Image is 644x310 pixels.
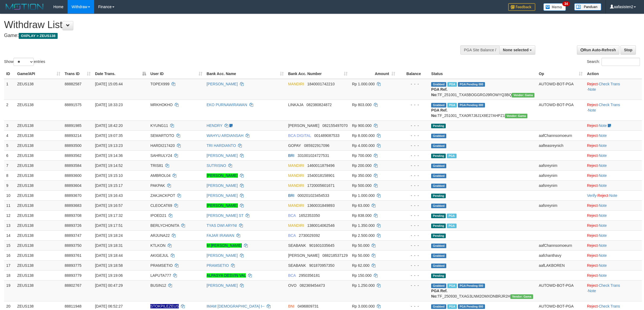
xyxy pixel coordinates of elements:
[352,253,369,258] span: Rp 50.000
[587,273,598,278] a: Reject
[399,102,427,107] div: - - -
[322,123,348,128] span: Copy 082155497070 to clipboard
[314,133,339,138] span: Copy 001489087533 to clipboard
[65,103,81,107] span: 88891575
[322,253,348,258] span: Copy 088218537129 to clipboard
[587,223,598,228] a: Reject
[585,240,642,250] td: ·
[95,233,123,238] span: [DATE] 19:18:24
[399,243,427,248] div: - - -
[207,263,229,268] a: PRAMSETIO
[207,283,238,288] a: [PERSON_NAME]
[288,193,294,198] span: BRI
[15,190,62,200] td: ZEUS138
[288,103,303,107] span: LINKAJA
[15,210,62,220] td: ZEUS138
[587,253,598,258] a: Reject
[14,58,34,66] select: Showentries
[431,108,447,118] b: PGA Ref. No:
[431,184,446,188] span: Grabbed
[299,233,320,238] span: Copy 2730029392 to clipboard
[352,233,375,238] span: Rp 2.500.000
[587,203,598,208] a: Reject
[95,253,123,258] span: [DATE] 19:18:44
[65,163,81,168] span: 88893584
[602,58,640,66] input: Search:
[585,130,642,140] td: ·
[150,263,173,268] span: PRAMSETIO
[207,153,238,158] a: [PERSON_NAME]
[431,134,446,138] span: Grabbed
[431,204,446,208] span: Grabbed
[460,45,499,55] div: PGA Site Balance /
[288,153,294,158] span: BRI
[15,140,62,150] td: ZEUS138
[599,133,607,138] a: Note
[585,150,642,160] td: ·
[150,223,179,228] span: BERLYCHONITA
[4,220,15,230] td: 13
[599,253,607,258] a: Note
[4,130,15,140] td: 4
[587,133,598,138] a: Reject
[508,3,535,11] img: Feedback.jpg
[19,33,58,39] span: OXPLAY > ZEUS138
[431,254,446,258] span: Grabbed
[207,304,265,308] a: IMAM [DEMOGRAPHIC_DATA] I--
[207,193,238,198] a: [PERSON_NAME]
[65,203,81,208] span: 88893683
[15,240,62,250] td: ZEUS138
[65,263,81,268] span: 88893775
[150,82,170,86] span: TOPEX999
[95,193,123,198] span: [DATE] 19:16:43
[399,143,427,148] div: - - -
[431,164,446,168] span: Grabbed
[65,123,81,128] span: 88891985
[352,103,371,107] span: Rp 803.000
[399,153,427,158] div: - - -
[309,243,334,248] span: Copy 901601035645 to clipboard
[429,69,537,79] th: Status
[585,170,642,180] td: ·
[15,260,62,270] td: ZEUS138
[65,183,81,188] span: 88893604
[562,1,570,6] span: 34
[587,58,640,66] label: Search:
[588,108,596,112] a: Note
[599,153,607,158] a: Note
[585,190,642,200] td: · ·
[65,82,81,86] span: 88882587
[599,123,607,128] a: Note
[207,233,234,238] a: FAJAR IRAWAN
[150,133,174,138] span: SEMARTOTO
[399,253,427,258] div: - - -
[588,289,596,293] a: Note
[447,103,457,107] span: Marked by aafpengsreynich
[537,200,585,210] td: aafsreynim
[585,120,642,130] td: ·
[4,150,15,160] td: 6
[585,230,642,240] td: ·
[150,173,171,178] span: AMBROL04
[431,154,446,158] span: Pending
[599,203,607,208] a: Note
[65,153,81,158] span: 88893562
[431,244,446,248] span: Grabbed
[431,87,447,97] b: PGA Ref. No:
[585,220,642,230] td: ·
[15,200,62,210] td: ZEUS138
[399,173,427,178] div: - - -
[587,82,598,86] a: Reject
[587,243,598,248] a: Reject
[95,82,123,86] span: [DATE] 15:05:44
[574,3,601,11] img: panduan.png
[4,260,15,270] td: 17
[599,223,607,228] a: Note
[587,263,598,268] a: Reject
[537,79,585,100] td: AUTOWD-BOT-PGA
[4,120,15,130] td: 3
[4,58,45,66] label: Show entries
[599,233,607,238] a: Note
[4,200,15,210] td: 11
[397,69,429,79] th: Balance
